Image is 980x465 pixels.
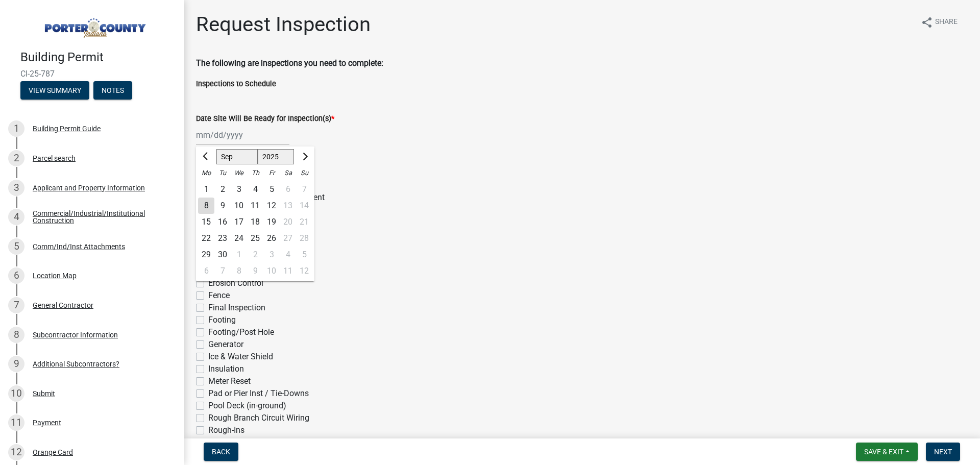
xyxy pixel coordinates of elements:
div: Wednesday, October 1, 2025 [231,247,247,263]
div: Tuesday, September 16, 2025 [214,214,231,230]
div: Friday, September 19, 2025 [263,214,280,230]
div: 29 [198,247,214,263]
label: Rough-Ins [208,424,244,436]
div: 23 [214,230,231,247]
span: Back [212,448,230,456]
div: Payment [33,419,61,426]
div: Additional Subcontractors? [33,360,119,368]
div: Thursday, September 4, 2025 [247,181,263,198]
div: Tuesday, September 9, 2025 [214,198,231,214]
div: Friday, October 3, 2025 [263,247,280,263]
div: 3 [231,181,247,198]
input: mm/dd/yyyy [196,125,289,145]
label: Pool Deck (in-ground) [208,400,286,412]
div: Su [296,165,312,181]
div: Orange Card [33,449,73,456]
div: 18 [247,214,263,230]
div: Tuesday, September 23, 2025 [214,230,231,247]
button: Notes [93,81,132,100]
label: Footing/Post Hole [208,326,274,338]
div: Applicant and Property Information [33,184,145,191]
div: 2 [8,150,24,166]
div: 10 [263,263,280,279]
div: 1 [231,247,247,263]
button: shareShare [913,12,966,32]
label: Insulation [208,363,244,375]
div: Friday, September 5, 2025 [263,181,280,198]
div: Monday, September 29, 2025 [198,247,214,263]
div: Building Permit Guide [33,125,101,132]
div: 1 [8,120,24,137]
div: 12 [8,444,24,460]
div: We [231,165,247,181]
select: Select month [216,149,258,164]
div: Subcontractor Information [33,331,118,338]
div: 5 [8,238,24,255]
h4: Building Permit [20,50,176,65]
i: share [921,16,933,29]
h1: Request Inspection [196,12,371,37]
div: Wednesday, September 17, 2025 [231,214,247,230]
div: 2 [247,247,263,263]
div: Thursday, October 9, 2025 [247,263,263,279]
div: Wednesday, September 3, 2025 [231,181,247,198]
div: Location Map [33,272,77,279]
div: Thursday, September 25, 2025 [247,230,263,247]
img: Porter County, Indiana [20,11,167,39]
div: 1 [198,181,214,198]
span: CI-25-787 [20,69,163,79]
label: Final Inspection [208,302,265,314]
button: View Summary [20,81,89,100]
div: Wednesday, September 24, 2025 [231,230,247,247]
div: 25 [247,230,263,247]
select: Select year [258,149,295,164]
button: Next month [298,149,310,165]
label: Rough Branch Circuit Wiring [208,412,309,424]
div: Thursday, September 18, 2025 [247,214,263,230]
div: 9 [214,198,231,214]
div: Mo [198,165,214,181]
div: 8 [198,198,214,214]
div: Sa [280,165,296,181]
div: Thursday, October 2, 2025 [247,247,263,263]
button: Previous month [200,149,212,165]
div: Wednesday, September 10, 2025 [231,198,247,214]
div: 10 [8,385,24,402]
label: Fence [208,289,230,302]
button: Back [204,443,238,461]
div: 7 [214,263,231,279]
div: Monday, September 22, 2025 [198,230,214,247]
div: 9 [247,263,263,279]
div: 3 [263,247,280,263]
wm-modal-confirm: Summary [20,87,89,95]
div: Th [247,165,263,181]
div: Monday, September 1, 2025 [198,181,214,198]
label: Meter Reset [208,375,251,387]
div: 4 [247,181,263,198]
label: Generator [208,338,243,351]
button: Next [926,443,960,461]
div: Friday, September 26, 2025 [263,230,280,247]
div: Monday, September 8, 2025 [198,198,214,214]
div: Friday, September 12, 2025 [263,198,280,214]
div: 8 [8,327,24,343]
div: Comm/Ind/Inst Attachments [33,243,125,250]
div: 2 [214,181,231,198]
div: 7 [8,297,24,313]
div: Monday, September 15, 2025 [198,214,214,230]
div: General Contractor [33,302,93,309]
div: Tuesday, September 30, 2025 [214,247,231,263]
div: Submit [33,390,55,397]
div: Thursday, September 11, 2025 [247,198,263,214]
div: 16 [214,214,231,230]
div: Monday, October 6, 2025 [198,263,214,279]
button: Save & Exit [856,443,918,461]
label: Footing [208,314,236,326]
div: Tuesday, October 7, 2025 [214,263,231,279]
div: 15 [198,214,214,230]
div: 12 [263,198,280,214]
div: 22 [198,230,214,247]
div: Parcel search [33,155,76,162]
div: 26 [263,230,280,247]
span: Save & Exit [864,448,903,456]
